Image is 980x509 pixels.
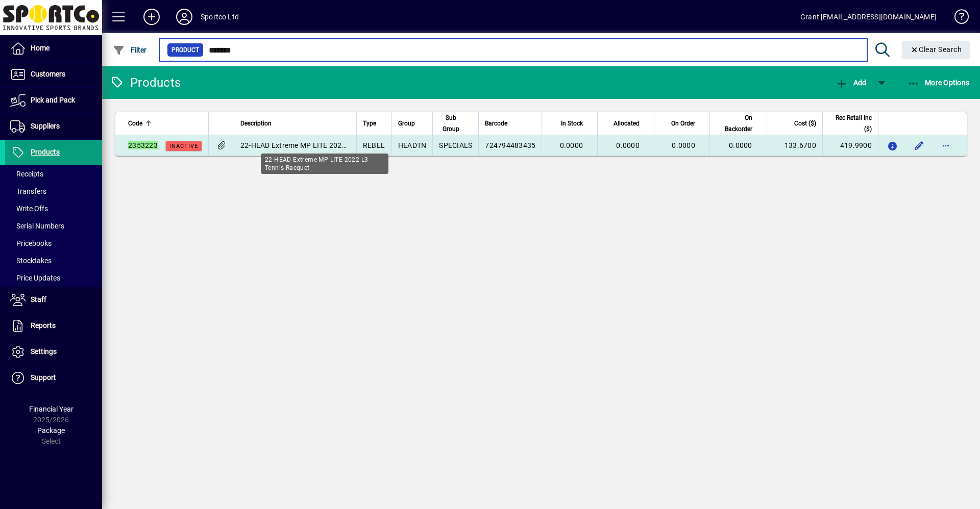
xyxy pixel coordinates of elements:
a: Settings [5,339,102,365]
a: Support [5,365,102,391]
a: Pick and Pack [5,88,102,113]
div: Sub Group [439,112,472,135]
button: Add [135,8,168,26]
span: On Backorder [716,112,752,135]
span: Home [31,44,50,52]
span: Write Offs [10,205,48,213]
div: On Order [660,118,704,129]
span: Product [171,45,199,55]
span: 22-HEAD Extreme MP LITE 2022 L3 Tennis Racquet [240,141,408,149]
span: Serial Numbers [10,222,64,230]
span: Type [363,118,376,129]
span: Clear Search [910,45,962,54]
span: Sub Group [439,112,463,135]
span: Package [37,426,65,435]
span: Staff [31,295,46,303]
a: Pricebooks [5,235,102,252]
span: Stocktakes [10,257,52,265]
span: REBEL [363,141,385,149]
span: Allocated [614,118,640,129]
span: SPECIALS [439,141,472,149]
span: Price Updates [10,274,60,282]
div: Description [240,118,350,129]
div: Sportco Ltd [201,9,239,25]
span: 0.0000 [672,141,695,149]
span: 0.0000 [729,141,752,149]
em: 2353223 [128,141,158,149]
div: Group [398,118,427,129]
a: Write Offs [5,200,102,217]
span: Transfers [10,187,46,195]
button: Filter [110,41,150,59]
a: Receipts [5,165,102,183]
button: Edit [911,137,927,154]
span: In Stock [561,118,583,129]
a: Price Updates [5,269,102,287]
a: Home [5,36,102,61]
a: Knowledge Base [947,2,967,35]
span: Receipts [10,170,43,178]
div: Products [110,74,181,91]
button: Clear [902,41,970,59]
a: Customers [5,62,102,87]
span: Customers [31,70,65,78]
span: Suppliers [31,122,60,130]
span: 0.0000 [560,141,583,149]
span: Pick and Pack [31,96,75,104]
span: HEADTN [398,141,427,149]
span: Group [398,118,415,129]
a: Reports [5,313,102,339]
a: Suppliers [5,114,102,139]
div: Allocated [604,118,649,129]
span: Code [128,118,142,129]
span: 724794483435 [485,141,535,149]
button: More Options [905,73,972,92]
div: In Stock [548,118,592,129]
div: On Backorder [716,112,762,135]
a: Staff [5,287,102,313]
span: Support [31,373,56,381]
div: Code [128,118,202,129]
button: More options [938,137,954,154]
span: Inactive [169,143,198,149]
div: Type [363,118,385,129]
span: 0.0000 [616,141,640,149]
span: Barcode [485,118,507,129]
span: Pricebooks [10,239,52,247]
a: Stocktakes [5,252,102,269]
a: Serial Numbers [5,217,102,235]
span: Cost ($) [794,118,816,129]
a: Transfers [5,183,102,200]
span: More Options [908,79,970,87]
div: Grant [EMAIL_ADDRESS][DOMAIN_NAME] [800,9,937,25]
span: Description [240,118,272,129]
span: Rec Retail Inc ($) [829,112,872,135]
span: Add [836,79,866,87]
td: 133.6700 [767,135,822,156]
span: On Order [671,118,695,129]
span: Financial Year [29,405,73,413]
span: Reports [31,321,56,329]
button: Add [833,73,869,92]
span: Products [31,148,60,156]
td: 419.9900 [822,135,878,156]
div: Barcode [485,118,535,129]
div: 22-HEAD Extreme MP LITE 2022 L3 Tennis Racquet [261,154,388,174]
span: Filter [113,46,147,54]
span: Settings [31,347,57,355]
button: Profile [168,8,201,26]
